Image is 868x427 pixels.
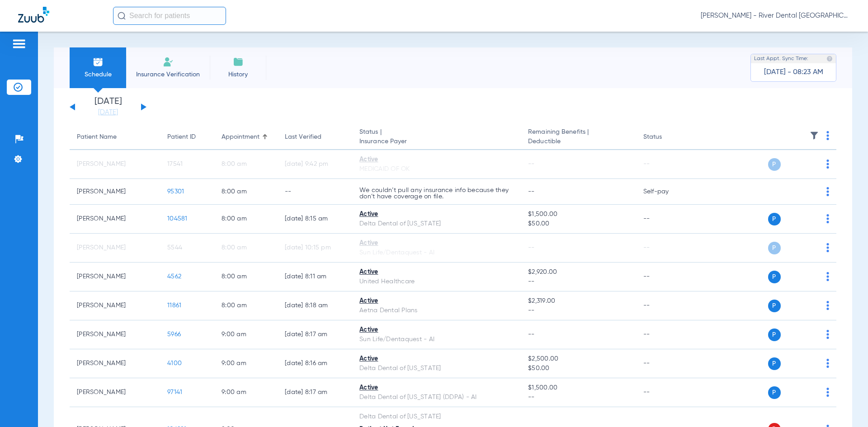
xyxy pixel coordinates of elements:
[222,132,270,142] div: Appointment
[167,273,181,280] span: 4562
[167,389,182,395] span: 97141
[528,277,628,286] span: --
[214,291,278,320] td: 8:00 AM
[70,179,160,205] td: [PERSON_NAME]
[167,161,183,167] span: 17541
[768,213,781,225] span: P
[214,349,278,378] td: 9:00 AM
[167,331,181,338] span: 5966
[118,12,126,20] img: Search Icon
[764,68,823,77] span: [DATE] - 08:23 AM
[636,234,697,263] td: --
[826,160,829,169] img: group-dot-blue.svg
[214,320,278,349] td: 9:00 AM
[214,378,278,407] td: 9:00 AM
[528,393,628,402] span: --
[754,54,808,63] span: Last Appt. Sync Time:
[278,291,352,320] td: [DATE] 8:18 AM
[278,263,352,291] td: [DATE] 8:11 AM
[636,263,697,291] td: --
[768,300,781,312] span: P
[70,263,160,291] td: [PERSON_NAME]
[167,132,207,142] div: Patient ID
[278,150,352,179] td: [DATE] 9:42 PM
[70,378,160,407] td: [PERSON_NAME]
[70,234,160,263] td: [PERSON_NAME]
[285,132,321,142] div: Last Verified
[768,328,781,341] span: P
[528,306,628,315] span: --
[359,155,514,164] div: Active
[528,219,628,229] span: $50.00
[359,164,514,174] div: MEDICAID OF OK
[359,354,514,364] div: Active
[528,383,628,393] span: $1,500.00
[826,243,829,252] img: group-dot-blue.svg
[528,354,628,364] span: $2,500.00
[70,320,160,349] td: [PERSON_NAME]
[768,357,781,370] span: P
[167,244,182,251] span: 5544
[359,296,514,306] div: Active
[359,383,514,393] div: Active
[636,320,697,349] td: --
[278,378,352,407] td: [DATE] 8:17 AM
[214,234,278,263] td: 8:00 AM
[359,364,514,373] div: Delta Dental of [US_STATE]
[76,70,119,79] span: Schedule
[636,125,697,150] th: Status
[70,349,160,378] td: [PERSON_NAME]
[214,179,278,205] td: 8:00 AM
[278,179,352,205] td: --
[359,187,514,200] p: We couldn’t pull any insurance info because they don’t have coverage on file.
[233,56,244,67] img: History
[826,301,829,310] img: group-dot-blue.svg
[768,271,781,283] span: P
[163,56,174,67] img: Manual Insurance Verification
[636,291,697,320] td: --
[636,179,697,205] td: Self-pay
[768,386,781,399] span: P
[826,214,829,223] img: group-dot-blue.svg
[823,384,868,427] iframe: Chat Widget
[278,205,352,234] td: [DATE] 8:15 AM
[167,216,188,222] span: 104581
[18,7,49,23] img: Zuub Logo
[285,132,345,142] div: Last Verified
[359,325,514,335] div: Active
[12,38,26,49] img: hamburger-icon
[222,132,259,142] div: Appointment
[359,306,514,315] div: Aetna Dental Plans
[528,161,535,167] span: --
[636,205,697,234] td: --
[70,291,160,320] td: [PERSON_NAME]
[826,359,829,368] img: group-dot-blue.svg
[636,150,697,179] td: --
[810,131,819,140] img: filter.svg
[359,248,514,258] div: Sun Life/Dentaquest - AI
[528,137,628,146] span: Deductible
[528,244,535,251] span: --
[77,132,153,142] div: Patient Name
[528,331,535,338] span: --
[278,234,352,263] td: [DATE] 10:15 PM
[77,132,117,142] div: Patient Name
[528,188,535,195] span: --
[768,242,781,254] span: P
[113,7,226,25] input: Search for patients
[636,378,697,407] td: --
[826,56,833,62] img: last sync help info
[768,158,781,171] span: P
[359,393,514,402] div: Delta Dental of [US_STATE] (DDPA) - AI
[359,239,514,248] div: Active
[167,360,182,366] span: 4100
[133,70,203,79] span: Insurance Verification
[278,349,352,378] td: [DATE] 8:16 AM
[826,131,829,140] img: group-dot-blue.svg
[826,187,829,196] img: group-dot-blue.svg
[167,302,181,309] span: 11861
[278,320,352,349] td: [DATE] 8:17 AM
[352,125,521,150] th: Status |
[826,330,829,339] img: group-dot-blue.svg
